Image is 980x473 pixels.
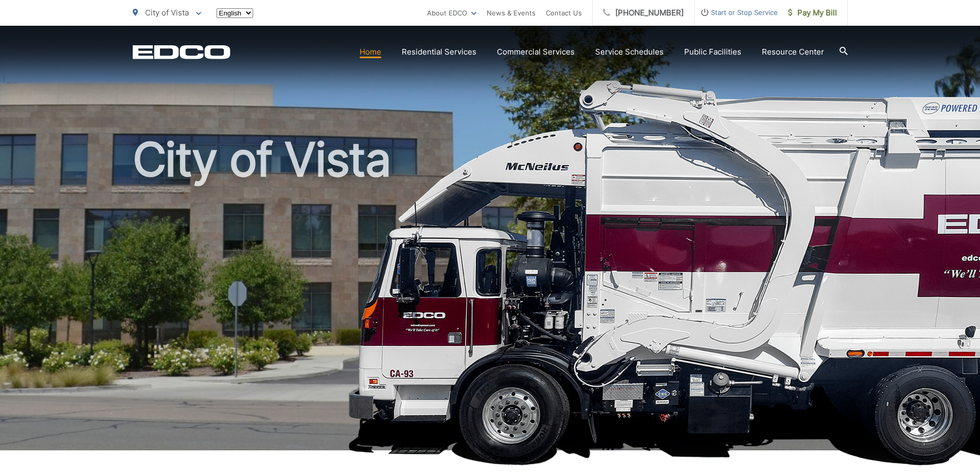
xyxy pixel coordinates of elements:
a: Contact Us [546,7,582,19]
a: About EDCO [427,7,476,19]
a: Public Facilities [684,46,741,58]
a: Commercial Services [497,46,575,58]
a: Residential Services [402,46,476,58]
a: News & Events [487,7,536,19]
a: EDCD logo. Return to the homepage. [133,45,230,59]
span: Pay My Bill [788,7,837,19]
a: Resource Center [762,46,824,58]
span: City of Vista [145,8,189,17]
h1: City of Vista [133,134,848,460]
a: Service Schedules [595,46,664,58]
select: Select a language [217,8,253,18]
a: Home [360,46,381,58]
